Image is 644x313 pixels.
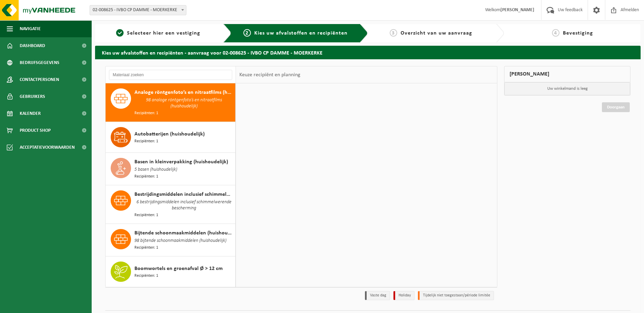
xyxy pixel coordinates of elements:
span: Analoge röntgenfoto’s en nitraatfilms (huishoudelijk) [134,88,234,97]
span: 98 bijtende schoonmaakmiddelen (huishoudelijk) [134,237,226,245]
h2: Kies uw afvalstoffen en recipiënten - aanvraag voor 02-008625 - IVBO CP DAMME - MOERKERKE [95,46,641,59]
span: Recipiënten: 1 [134,245,158,251]
span: Selecteer hier een vestiging [127,30,200,36]
span: Bestrijdingsmiddelen inclusief schimmelwerende beschermingsmiddelen (huishoudelijk) [134,190,234,199]
span: Recipiënten: 1 [134,110,158,117]
button: Bestrijdingsmiddelen inclusief schimmelwerende beschermingsmiddelen (huishoudelijk) 6 bestrijding... [106,185,236,224]
span: Recipiënten: 1 [134,173,158,180]
p: Uw winkelmand is leeg [504,82,630,95]
span: Acceptatievoorwaarden [20,139,75,156]
span: Bevestiging [563,30,593,36]
span: Overzicht van uw aanvraag [401,30,472,36]
span: Dashboard [20,37,45,54]
span: Recipiënten: 1 [134,138,158,145]
span: Kies uw afvalstoffen en recipiënten [254,30,348,36]
button: Bijtende schoonmaakmiddelen (huishoudelijk) 98 bijtende schoonmaakmiddelen (huishoudelijk) Recipi... [106,224,236,256]
span: 4 [552,29,559,37]
span: Product Shop [20,122,51,139]
span: Bedrijfsgegevens [20,54,59,71]
div: [PERSON_NAME] [504,66,630,82]
a: 1Selecteer hier een vestiging [98,29,218,37]
span: Contactpersonen [20,71,59,88]
span: Recipiënten: 1 [134,273,158,279]
button: Autobatterijen (huishoudelijk) Recipiënten: 1 [106,122,236,153]
input: Materiaal zoeken [109,70,232,80]
span: Navigatie [20,20,41,37]
span: Kalender [20,105,41,122]
div: Keuze recipiënt en planning [236,66,304,83]
span: Bijtende schoonmaakmiddelen (huishoudelijk) [134,229,234,237]
span: Gebruikers [20,88,45,105]
button: Boomwortels en groenafval Ø > 12 cm Recipiënten: 1 [106,256,236,287]
span: Boomwortels en groenafval Ø > 12 cm [134,265,223,273]
span: Autobatterijen (huishoudelijk) [134,130,205,138]
span: 3 [390,29,397,37]
span: 5 basen (huishoudelijk) [134,166,177,173]
li: Holiday [393,291,415,300]
button: Basen in kleinverpakking (huishoudelijk) 5 basen (huishoudelijk) Recipiënten: 1 [106,153,236,185]
span: Recipiënten: 1 [134,212,158,218]
span: 02-008625 - IVBO CP DAMME - MOERKERKE [90,5,186,15]
button: Analoge röntgenfoto’s en nitraatfilms (huishoudelijk) 98 analoge röntgenfoto’s en nitraatfilms (h... [106,83,236,122]
span: Basen in kleinverpakking (huishoudelijk) [134,158,228,166]
strong: [PERSON_NAME] [500,7,534,13]
a: Doorgaan [602,102,630,112]
li: Vaste dag [365,291,390,300]
span: 1 [116,29,124,37]
span: 2 [243,29,251,37]
span: 6 bestrijdingsmiddelen inclusief schimmelwerende bescherming [134,199,234,212]
span: 98 analoge röntgenfoto’s en nitraatfilms (huishoudelijk) [134,97,234,110]
li: Tijdelijk niet toegestaan/période limitée [418,291,494,300]
span: 02-008625 - IVBO CP DAMME - MOERKERKE [90,5,186,15]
